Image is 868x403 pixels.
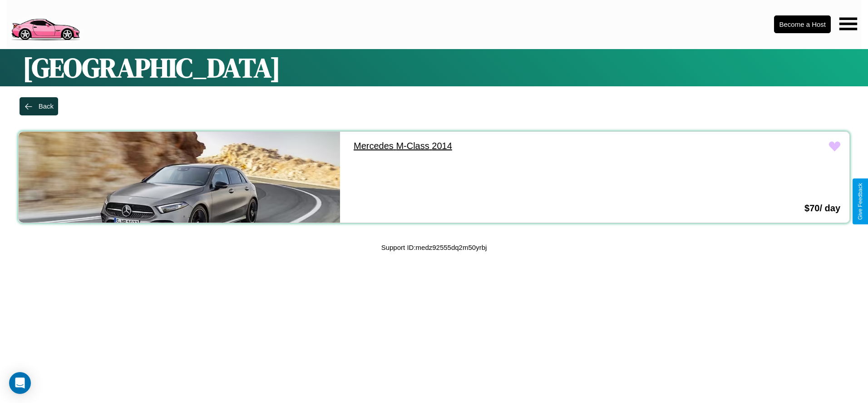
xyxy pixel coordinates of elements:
[804,203,840,214] h3: $ 70 / day
[23,49,845,86] h1: [GEOGRAPHIC_DATA]
[7,5,84,43] img: logo
[39,102,54,110] div: Back
[20,97,58,115] button: Back
[345,132,666,160] a: Mercedes M-Class 2014
[381,241,487,254] p: Support ID: medz92555dq2m50yrbj
[857,183,863,220] div: Give Feedback
[774,15,831,33] button: Become a Host
[9,372,31,394] div: Open Intercom Messenger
